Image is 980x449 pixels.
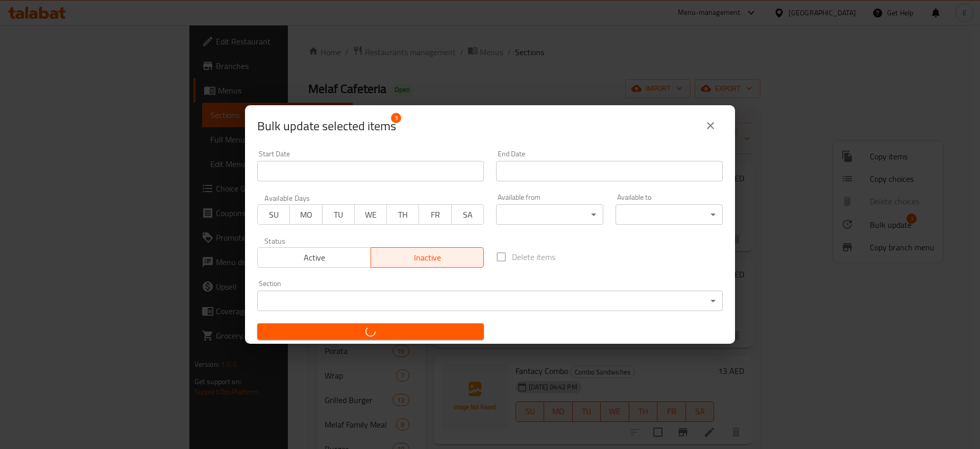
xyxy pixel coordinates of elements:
[327,207,351,222] span: TU
[616,204,723,225] div: ​
[289,204,322,225] button: MO
[391,207,415,222] span: TH
[423,207,447,222] span: FR
[451,204,484,225] button: SA
[698,113,723,138] button: close
[512,251,555,263] span: Delete items
[359,207,383,222] span: WE
[294,207,318,222] span: MO
[322,204,355,225] button: TU
[257,118,396,134] span: Selected items count
[262,250,367,265] span: Active
[257,247,371,268] button: Active
[419,204,451,225] button: FR
[354,204,387,225] button: WE
[262,207,286,222] span: SU
[496,204,603,225] div: ​
[456,207,480,222] span: SA
[386,204,419,225] button: TH
[257,291,723,311] div: ​
[371,247,484,268] button: Inactive
[391,113,401,123] span: 3
[257,204,290,225] button: SU
[375,250,480,265] span: Inactive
